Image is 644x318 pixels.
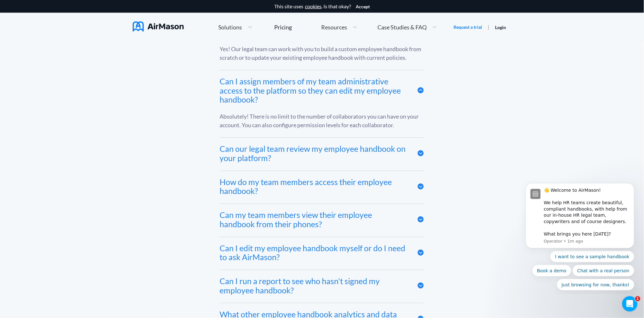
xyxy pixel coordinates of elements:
[495,25,506,30] a: Login
[220,77,407,104] div: Can I assign members of my team administrative access to the platform so they can edit my employe...
[454,24,482,30] a: Request a trial
[220,112,424,129] div: Absolutely! There is no limit to the number of collaborators you can have on your account. You ca...
[321,24,347,30] span: Resources
[220,45,424,62] p: Yes! Our legal team can work with you to build a custom employee handbook from scratch or to upda...
[305,4,322,9] a: cookies
[133,21,184,32] img: AirMason Logo
[220,244,407,262] div: Can I edit my employee handbook myself or do I need to ask AirMason?
[622,296,638,312] iframe: Intercom live chat
[220,276,407,295] div: Can I run a report to see who hasn't signed my employee handbook?
[377,24,427,30] span: Case Studies & FAQ
[488,24,490,30] span: |
[220,210,407,229] div: Can my team members view their employee handbook from their phones?
[218,24,242,30] span: Solutions
[275,21,292,33] a: Pricing
[220,177,407,196] div: How do my team members access their employee handbook?
[516,177,644,294] iframe: Intercom notifications message
[220,144,407,163] div: Can our legal team review my employee handbook on your platform?
[275,24,292,30] div: Pricing
[635,296,640,301] span: 1
[356,4,370,9] button: Accept cookies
